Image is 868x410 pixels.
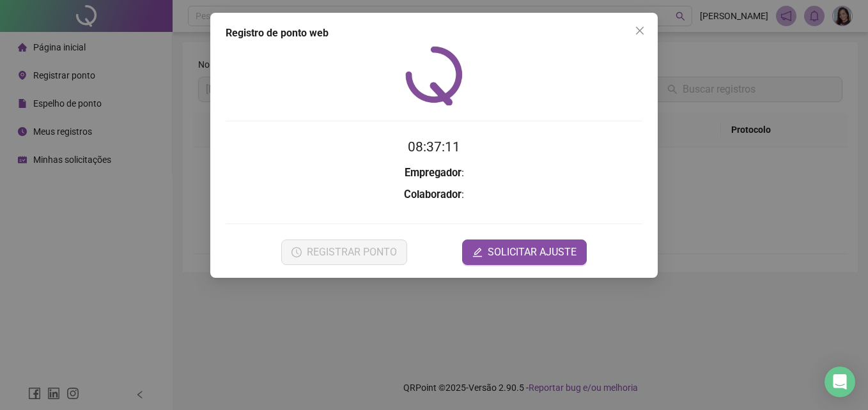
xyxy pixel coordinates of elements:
[226,186,642,203] h3: :
[226,165,642,181] h3: :
[630,20,650,41] button: Close
[405,46,463,105] img: QRPoint
[408,139,460,155] time: 08:37:11
[825,367,855,397] div: Open Intercom Messenger
[462,239,587,265] button: editSOLICITAR AJUSTE
[281,239,407,265] button: REGISTRAR PONTO
[404,188,461,201] strong: Colaborador
[405,167,461,179] strong: Empregador
[472,247,483,257] span: edit
[226,26,642,41] div: Registro de ponto web
[488,245,577,260] span: SOLICITAR AJUSTE
[635,26,645,36] span: close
